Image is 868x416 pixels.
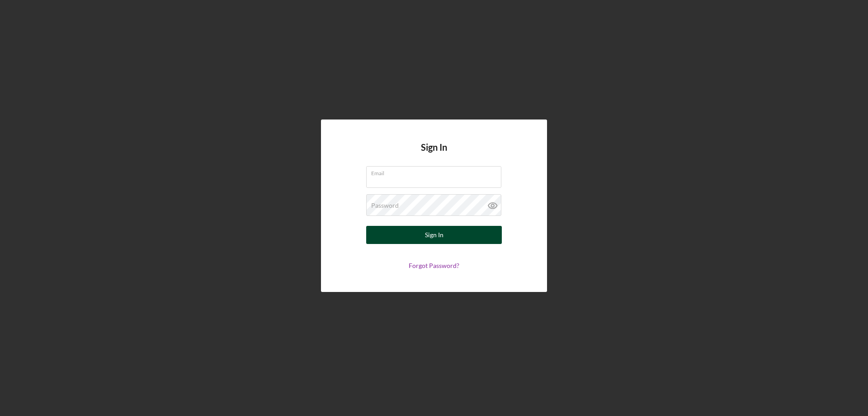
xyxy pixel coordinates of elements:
label: Email [371,167,501,177]
button: Sign In [366,226,502,244]
h4: Sign In [421,142,447,166]
div: Sign In [425,226,443,244]
label: Password [371,202,399,209]
a: Forgot Password? [409,262,459,269]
